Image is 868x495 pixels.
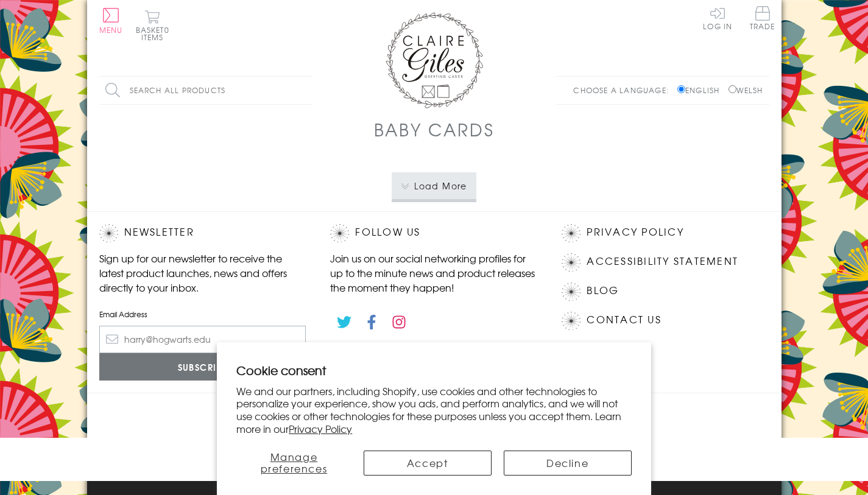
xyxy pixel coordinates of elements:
[703,6,732,30] a: Log In
[236,451,351,476] button: Manage preferences
[587,312,661,328] a: Contact Us
[136,10,169,41] button: Basket0 items
[573,85,675,96] p: Choose a language:
[392,172,476,199] button: Load More
[99,24,123,35] span: Menu
[677,85,685,93] input: English
[99,326,306,353] input: harry@hogwarts.edu
[236,385,632,435] p: We and our partners, including Shopify, use cookies and other technologies to personalize your ex...
[750,6,775,32] a: Trade
[330,224,537,242] h2: Follow Us
[330,251,537,295] p: Join us on our social networking profiles for up to the minute news and product releases the mome...
[587,283,619,299] a: Blog
[374,117,495,142] h1: Baby Cards
[300,77,312,104] input: Search
[141,24,169,43] span: 0 items
[587,253,738,270] a: Accessibility Statement
[587,224,683,240] a: Privacy Policy
[236,362,632,379] h2: Cookie consent
[99,77,312,104] input: Search all products
[261,449,328,476] span: Manage preferences
[99,353,306,381] input: Subscribe
[99,8,123,33] button: Menu
[289,421,352,436] a: Privacy Policy
[729,85,736,93] input: Welsh
[364,451,492,476] button: Accept
[677,85,725,96] label: English
[504,451,632,476] button: Decline
[99,309,306,320] label: Email Address
[729,85,763,96] label: Welsh
[99,251,306,295] p: Sign up for our newsletter to receive the latest product launches, news and offers directly to yo...
[99,224,306,242] h2: Newsletter
[386,12,483,108] img: Claire Giles Greetings Cards
[750,6,775,30] span: Trade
